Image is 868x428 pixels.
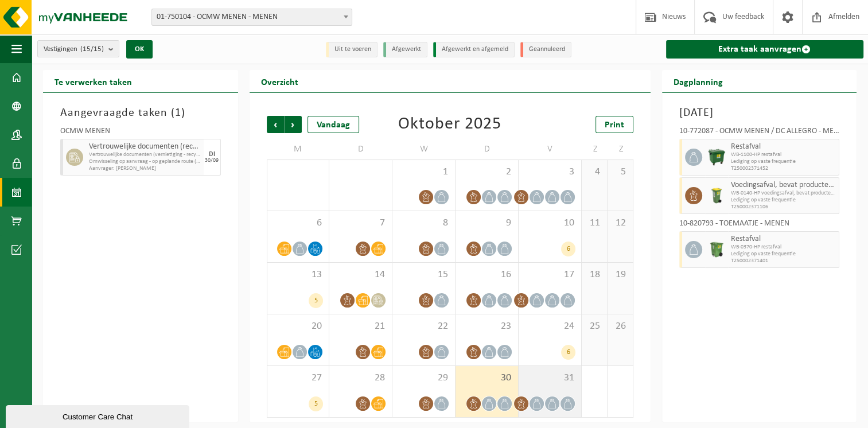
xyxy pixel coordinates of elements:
span: 16 [461,269,512,281]
span: 01-750104 - OCMW MENEN - MENEN [152,9,352,25]
td: Z [608,139,633,159]
span: Lediging op vaste frequentie [731,251,836,258]
span: WB-0370-HP restafval [731,244,836,251]
span: 19 [613,269,627,281]
h3: Aangevraagde taken ( ) [60,104,221,122]
span: 21 [335,320,386,333]
button: OK [126,40,153,59]
span: Vorige [267,116,284,133]
span: 29 [398,372,449,384]
span: 1 [398,166,449,178]
span: Omwisseling op aanvraag - op geplande route (incl. verwerking) [89,158,201,165]
td: W [392,139,456,159]
div: 6 [561,345,575,360]
span: 23 [461,320,512,333]
li: Afgewerkt [383,42,427,57]
div: Oktober 2025 [398,116,501,133]
span: 3 [524,166,575,178]
div: OCMW MENEN [60,127,221,139]
div: 5 [309,396,323,411]
span: Lediging op vaste frequentie [731,197,836,204]
span: Vertrouwelijke documenten (vernietiging - recyclage) [89,151,201,158]
h3: [DATE] [679,104,840,122]
iframe: chat widget [6,403,192,428]
span: Voedingsafval, bevat producten van dierlijke oorsprong, onverpakt, categorie 3 [731,181,836,190]
span: 9 [461,217,512,229]
span: 24 [524,320,575,333]
span: Restafval [731,235,836,244]
div: 30/09 [205,158,219,164]
span: 17 [524,269,575,281]
img: WB-0370-HPE-GN-50 [708,241,725,258]
span: 12 [613,217,627,229]
span: 1 [175,107,181,119]
div: 5 [309,293,323,308]
a: Extra taak aanvragen [666,40,864,59]
span: 5 [613,166,627,178]
span: 7 [335,217,386,229]
td: Z [582,139,608,159]
h2: Te verwerken taken [43,70,143,92]
div: 10-772087 - OCMW MENEN / DC ALLEGRO - MENEN [679,127,840,139]
span: WB-0140-HP voedingsafval, bevat producten van dierlijke oors [731,190,836,197]
td: D [329,139,392,159]
span: Lediging op vaste frequentie [731,158,836,165]
div: 10-820793 - TOEMAATJE - MENEN [679,220,840,231]
div: DI [209,151,215,158]
span: 11 [587,217,601,229]
td: V [519,139,582,159]
span: 26 [613,320,627,333]
span: 27 [273,372,324,384]
span: T250002371452 [731,165,836,172]
span: Print [605,120,624,130]
span: WB-1100-HP restafval [731,151,836,158]
span: 10 [524,217,575,229]
count: (15/15) [80,45,104,53]
span: 8 [398,217,449,229]
img: WB-0140-HPE-GN-50 [708,187,725,204]
span: 13 [273,269,324,281]
li: Geannuleerd [520,42,571,57]
span: 15 [398,269,449,281]
span: 28 [335,372,386,384]
td: D [456,139,519,159]
button: Vestigingen(15/15) [37,40,119,57]
span: Restafval [731,142,836,151]
span: Volgende [285,116,302,133]
span: 20 [273,320,324,333]
a: Print [595,116,633,133]
li: Uit te voeren [326,42,377,57]
img: WB-1100-HPE-GN-04 [708,149,725,166]
span: 31 [524,372,575,384]
h2: Overzicht [250,70,310,92]
span: 4 [587,166,601,178]
span: 18 [587,269,601,281]
span: 30 [461,372,512,384]
td: M [267,139,330,159]
span: 22 [398,320,449,333]
div: 6 [561,242,575,256]
span: T250002371401 [731,258,836,264]
h2: Dagplanning [662,70,734,92]
span: 25 [587,320,601,333]
span: T250002371106 [731,204,836,211]
span: Aanvrager: [PERSON_NAME] [89,165,201,172]
span: Vertrouwelijke documenten (recyclage) [89,142,201,151]
li: Afgewerkt en afgemeld [433,42,515,57]
div: Vandaag [308,116,359,133]
span: 14 [335,269,386,281]
span: 6 [273,217,324,229]
span: 2 [461,166,512,178]
span: 01-750104 - OCMW MENEN - MENEN [151,9,352,26]
span: Vestigingen [44,41,104,58]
